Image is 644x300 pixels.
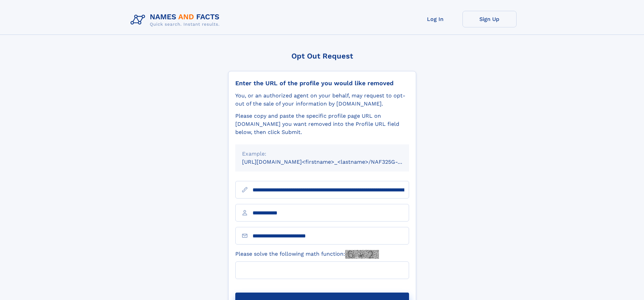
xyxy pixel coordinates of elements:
[235,92,409,108] div: You, or an authorized agent on your behalf, may request to opt-out of the sale of your informatio...
[462,11,517,27] a: Sign Up
[128,11,225,29] img: Logo Names and Facts
[228,52,416,60] div: Opt Out Request
[242,159,422,165] small: [URL][DOMAIN_NAME]<firstname>_<lastname>/NAF325G-xxxxxxxx
[242,150,402,158] div: Example:
[408,11,462,27] a: Log In
[235,250,379,259] label: Please solve the following math function:
[235,112,409,136] div: Please copy and paste the specific profile page URL on [DOMAIN_NAME] you want removed into the Pr...
[235,79,409,87] div: Enter the URL of the profile you would like removed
